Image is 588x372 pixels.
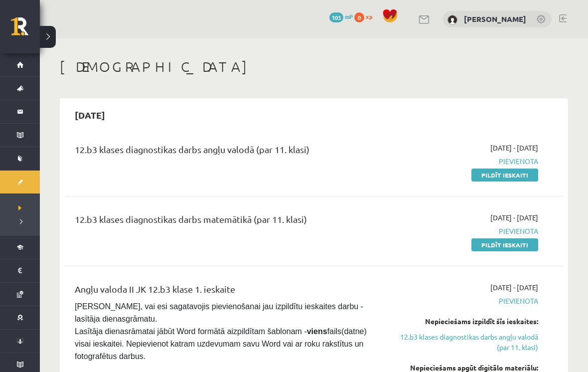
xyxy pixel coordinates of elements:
a: Rīgas 1. Tālmācības vidusskola [11,17,40,42]
span: [PERSON_NAME], vai esi sagatavojis pievienošanai jau izpildītu ieskaites darbu - lasītāja dienasg... [75,302,369,361]
div: 12.b3 klases diagnostikas darbs angļu valodā (par 11. klasi) [75,143,379,161]
a: 0 xp [354,12,377,20]
h2: [DATE] [65,103,115,127]
div: 12.b3 klases diagnostikas darbs matemātikā (par 11. klasi) [75,212,379,231]
span: Pievienota [394,156,538,167]
a: Pildīt ieskaiti [471,169,538,182]
span: Pievienota [394,296,538,306]
a: Pildīt ieskaiti [471,238,538,251]
span: 103 [329,12,343,22]
span: Pievienota [394,226,538,236]
div: Nepieciešams izpildīt šīs ieskaites: [394,316,538,327]
span: mP [345,12,353,20]
img: Sofija Starovoitova [447,15,457,25]
strong: viens [307,327,327,336]
span: 0 [354,12,364,22]
span: [DATE] - [DATE] [490,282,538,293]
a: 12.b3 klases diagnostikas darbs angļu valodā (par 11. klasi) [394,332,538,353]
div: Angļu valoda II JK 12.b3 klase 1. ieskaite [75,282,379,301]
span: [DATE] - [DATE] [490,143,538,153]
span: xp [366,12,372,20]
a: 103 mP [329,12,353,20]
span: [DATE] - [DATE] [490,212,538,223]
a: [PERSON_NAME] [464,14,526,24]
h1: [DEMOGRAPHIC_DATA] [60,58,568,75]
